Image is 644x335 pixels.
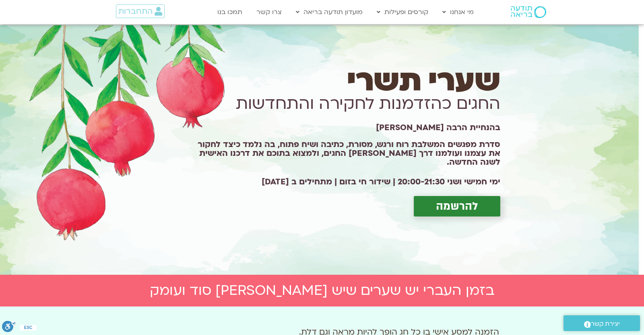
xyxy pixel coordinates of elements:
a: יצירת קשר [563,315,640,331]
h1: סדרת מפגשים המשלבת רוח ורגש, מסורת, כתיבה ושיח פתוח, בה נלמד כיצד לחקור את עצמנו ועולמנו דרך [PER... [185,140,500,167]
a: מי אנחנו [438,4,478,20]
a: התחברות [116,4,165,18]
a: תמכו בנו [213,4,246,20]
a: להרשמה [414,196,500,217]
h1: החגים כהזדמנות לחקירה והתחדשות [185,93,500,115]
h2: בזמן העברי יש שערים שיש [PERSON_NAME] סוד ועומק [97,283,547,298]
img: תודעה בריאה [511,6,546,18]
h1: שערי תשרי [185,70,500,92]
span: יצירת קשר [591,319,620,329]
span: להרשמה [436,200,478,212]
span: התחברות [118,7,153,16]
h2: ימי חמישי ושני 20:00-21:30 | שידור חי בזום | מתחילים ב [DATE] [185,178,500,186]
a: מועדון תודעה בריאה [292,4,367,20]
a: צרו קשר [252,4,286,20]
h1: בהנחיית הרבה [PERSON_NAME] [185,126,500,129]
a: קורסים ופעילות [373,4,432,20]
